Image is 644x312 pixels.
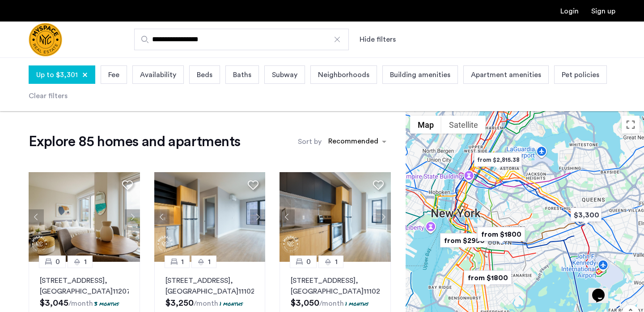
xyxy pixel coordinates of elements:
div: from $1800 [460,268,515,288]
img: logo [29,23,62,56]
div: from $1800 [474,224,529,244]
span: Beds [197,69,212,80]
iframe: chat widget [589,276,617,303]
span: Up to $3,301 [36,69,78,80]
div: Recommended [327,136,378,149]
span: 1 [208,256,211,267]
input: Apartment Search [134,29,349,50]
span: Baths [233,69,251,80]
a: Login [560,8,579,15]
span: 0 [306,256,311,267]
a: Registration [591,8,615,15]
div: Clear filters [29,91,68,101]
p: [STREET_ADDRESS] 11207 [40,275,129,297]
div: $3,300 [567,205,605,225]
span: 1 [84,256,87,267]
span: Apartment amenities [471,69,541,80]
button: Show or hide filters [360,34,396,45]
label: Sort by [298,136,322,147]
button: Previous apartment [280,209,295,225]
div: from $2,815.38 [470,150,525,170]
button: Toggle fullscreen view [622,116,640,134]
button: Next apartment [250,209,265,225]
span: Fee [108,69,119,80]
img: 1997_638519966982966758.png [154,172,266,262]
span: 0 [55,256,60,267]
span: 1 [181,256,184,267]
button: Show satellite imagery [441,116,486,134]
ng-select: sort-apartment [324,134,391,150]
span: $3,050 [291,299,319,308]
p: [STREET_ADDRESS] 11102 [291,275,380,297]
button: Previous apartment [29,209,44,225]
button: Next apartment [376,209,391,225]
a: Cazamio Logo [29,23,62,56]
span: Subway [272,69,297,80]
span: Pet policies [562,69,599,80]
img: 1997_638519968035243270.png [280,172,391,262]
button: Previous apartment [154,209,169,225]
span: $3,250 [165,299,194,308]
div: from $2950 [436,230,491,251]
img: 1997_638519001096654587.png [29,172,140,262]
span: 1 [335,256,338,267]
h1: Explore 85 homes and apartments [29,133,240,151]
sub: /month [68,300,93,307]
button: Next apartment [125,209,140,225]
span: Neighborhoods [318,69,369,80]
sub: /month [319,300,344,307]
p: [STREET_ADDRESS] 11102 [165,275,254,297]
span: Building amenities [390,69,450,80]
span: $3,045 [40,299,68,308]
sub: /month [194,300,218,307]
span: Availability [140,69,176,80]
button: Show street map [410,116,441,134]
